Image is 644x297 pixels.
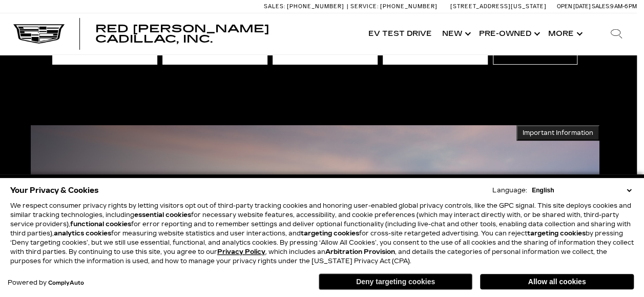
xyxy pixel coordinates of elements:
[450,3,547,10] a: [STREET_ADDRESS][US_STATE]
[217,248,265,255] a: Privacy Policy
[10,201,634,266] p: We respect consumer privacy rights by letting visitors opt out of third-party tracking cookies an...
[474,13,543,54] a: Pre-Owned
[48,280,84,286] a: ComplyAuto
[529,186,634,195] select: Language Select
[350,3,379,10] span: Service:
[543,13,586,54] button: More
[10,183,99,197] span: Your Privacy & Cookies
[516,125,599,141] button: Important Information
[287,3,344,10] span: [PHONE_NUMBER]
[325,248,395,255] strong: Arbitration Provision
[363,13,437,54] a: EV Test Drive
[13,24,65,44] img: Cadillac Dark Logo with Cadillac White Text
[527,230,586,237] strong: targeting cookies
[54,230,111,237] strong: analytics cookies
[480,274,634,289] button: Allow all cookies
[492,187,527,193] div: Language:
[301,230,359,237] strong: targeting cookies
[380,3,438,10] span: [PHONE_NUMBER]
[610,3,637,10] span: 9 AM-6 PM
[523,129,593,137] span: Important Information
[134,211,191,219] strong: essential cookies
[95,24,353,44] a: Red [PERSON_NAME] Cadillac, Inc.
[319,273,472,290] button: Deny targeting cookies
[264,3,285,10] span: Sales:
[264,4,347,9] a: Sales: [PHONE_NUMBER]
[592,3,610,10] span: Sales:
[70,221,131,228] strong: functional cookies
[95,23,269,45] span: Red [PERSON_NAME] Cadillac, Inc.
[8,280,84,286] div: Powered by
[437,13,474,54] a: New
[557,3,591,10] span: Open [DATE]
[347,4,440,9] a: Service: [PHONE_NUMBER]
